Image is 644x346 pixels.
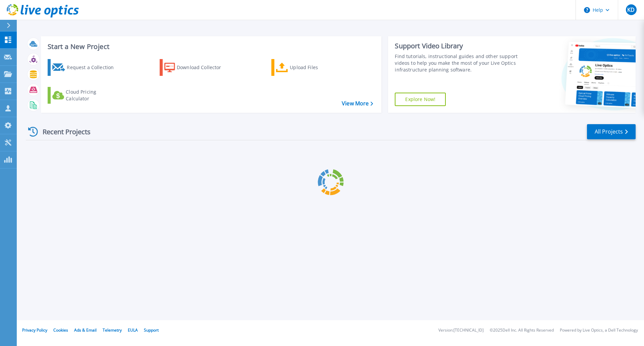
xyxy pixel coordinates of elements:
a: Ads & Email [74,327,97,333]
div: Cloud Pricing Calculator [66,89,119,102]
div: Upload Files [290,61,343,74]
li: Version: [TECHNICAL_ID] [438,328,484,333]
div: Request a Collection [67,61,120,74]
div: Find tutorials, instructional guides and other support videos to help you make the most of your L... [395,53,521,73]
a: All Projects [587,124,636,139]
div: Download Collector [177,61,230,74]
div: Support Video Library [395,42,521,50]
span: KD [627,7,635,12]
a: Upload Files [271,59,346,76]
a: View More [342,100,373,107]
a: Cookies [53,327,68,333]
a: Privacy Policy [22,327,47,333]
a: Download Collector [160,59,234,76]
a: Explore Now! [395,93,446,106]
a: EULA [128,327,138,333]
a: Support [144,327,159,333]
a: Request a Collection [48,59,122,76]
a: Cloud Pricing Calculator [48,87,122,104]
h3: Start a New Project [48,43,373,50]
li: © 2025 Dell Inc. All Rights Reserved [490,328,554,333]
div: Recent Projects [26,123,100,140]
a: Telemetry [103,327,122,333]
li: Powered by Live Optics, a Dell Technology [560,328,638,333]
